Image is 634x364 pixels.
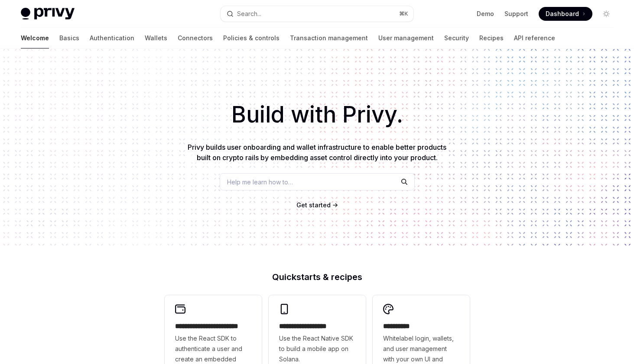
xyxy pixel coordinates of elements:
[504,10,528,18] a: Support
[59,28,79,48] a: Basics
[479,28,504,48] a: Recipes
[21,28,49,48] a: Welcome
[444,28,469,48] a: Security
[477,10,494,18] a: Demo
[546,10,579,18] span: Dashboard
[223,28,280,48] a: Policies & controls
[178,28,213,48] a: Connectors
[296,201,331,209] a: Get started
[290,28,368,48] a: Transaction management
[21,8,75,20] img: light logo
[90,28,134,48] a: Authentication
[165,273,470,281] h2: Quickstarts & recipes
[221,6,413,22] button: Search...⌘K
[539,7,592,21] a: Dashboard
[399,10,408,17] span: ⌘ K
[237,9,261,19] div: Search...
[296,201,331,209] span: Get started
[599,7,613,21] button: Toggle dark mode
[188,143,446,162] span: Privy builds user onboarding and wallet infrastructure to enable better products built on crypto ...
[378,28,434,48] a: User management
[145,28,167,48] a: Wallets
[514,28,555,48] a: API reference
[14,98,620,132] h1: Build with Privy.
[227,177,293,187] span: Help me learn how to…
